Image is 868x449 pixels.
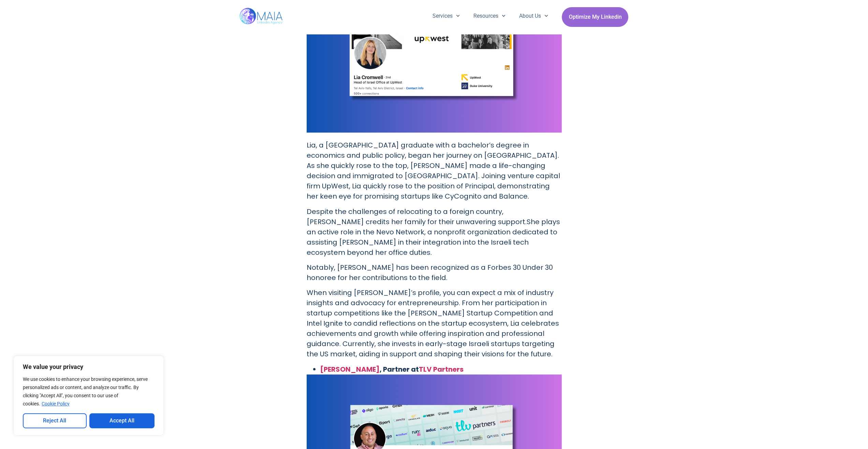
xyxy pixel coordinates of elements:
a: Optimize My Linkedin [562,7,628,27]
b: , Partner at [320,365,464,374]
span: When visiting [PERSON_NAME]’s profile, you can expect a mix of industry insights and advocacy for... [307,288,559,359]
p: We value your privacy [23,363,155,371]
a: [PERSON_NAME] [320,365,380,374]
button: Accept All [89,413,155,428]
span: otably, [PERSON_NAME] has been recognized as a Forbes 30 Under 30 honoree for her contributions t... [307,263,553,282]
span: Optimize My Linkedin [569,11,621,24]
a: Resources [467,7,512,25]
a: About Us [512,7,555,25]
span: N [307,263,312,272]
button: Reject All [23,413,87,428]
a: Services [426,7,467,25]
a: Cookie Policy [41,401,70,407]
nav: Menu [426,7,555,25]
a: TLV Partners [419,365,464,374]
span: She plays an active role in the Nevo Network, a nonprofit organization dedicated to assisting [PE... [307,217,560,257]
p: We use cookies to enhance your browsing experience, serve personalized ads or content, and analyz... [23,375,155,408]
div: We value your privacy [14,356,164,435]
span: Despite the challenges of relocating to a foreign country, [PERSON_NAME] credits her family for t... [307,207,527,227]
span: Lia, a [GEOGRAPHIC_DATA] graduate with a bachelor’s degree in economics and public policy, began ... [307,140,560,201]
